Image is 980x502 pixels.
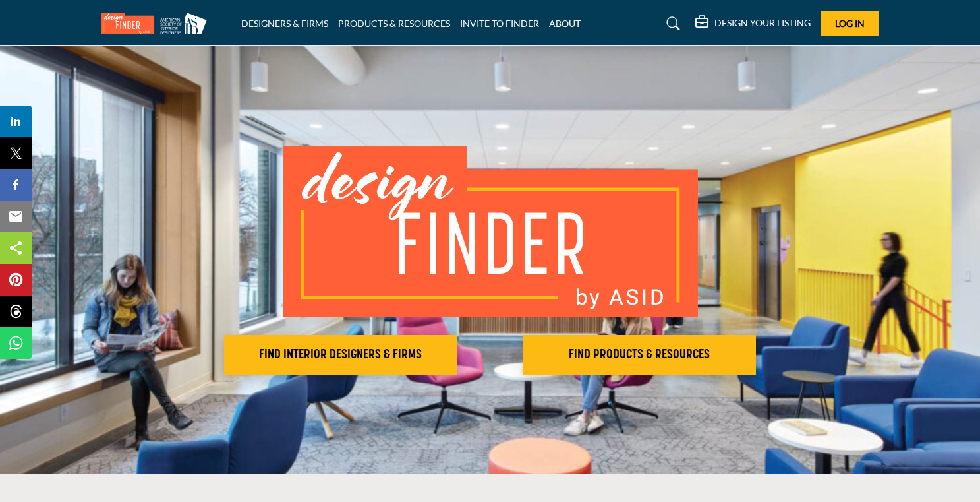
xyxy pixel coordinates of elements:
img: Site Logo [101,13,214,34]
a: PRODUCTS & RESOURCES [338,18,450,29]
button: Log In [821,11,879,36]
button: FIND INTERIOR DESIGNERS & FIRMS [224,335,457,375]
a: Search [654,13,689,34]
img: image [283,146,698,317]
h2: FIND INTERIOR DESIGNERS & FIRMS [228,347,453,363]
a: INVITE TO FINDER [460,18,539,29]
h2: FIND PRODUCTS & RESOURCES [527,347,753,363]
a: ABOUT [549,18,581,29]
span: Log In [835,18,865,29]
div: DESIGN YOUR LISTING [695,16,811,32]
button: FIND PRODUCTS & RESOURCES [523,335,757,375]
h5: DESIGN YOUR LISTING [714,17,811,29]
a: DESIGNERS & FIRMS [241,18,328,29]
